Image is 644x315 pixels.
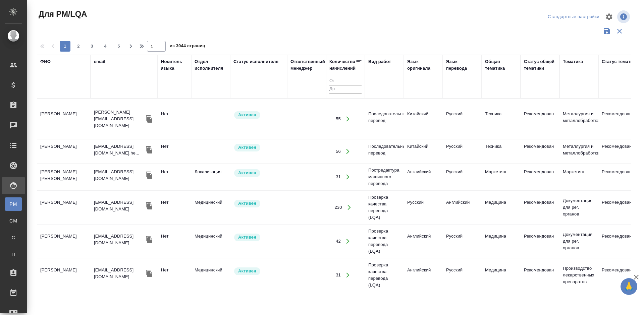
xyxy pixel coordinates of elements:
[37,107,91,131] td: [PERSON_NAME]
[341,268,355,282] button: Открыть работы
[40,58,51,65] div: ФИО
[113,41,124,52] button: 5
[37,230,91,253] td: [PERSON_NAME]
[191,196,230,219] td: Медицинский
[8,217,18,224] span: CM
[144,145,154,155] button: Скопировать
[365,258,404,292] td: Проверка качества перевода (LQA)
[329,58,356,72] div: Количество начислений
[238,170,256,176] p: Активен
[617,10,631,23] span: Посмотреть информацию
[37,140,91,163] td: [PERSON_NAME]
[342,201,356,214] button: Открыть работы
[407,58,439,72] div: Язык оригинала
[336,272,341,278] div: 31
[94,143,144,156] p: [EMAIL_ADDRESS][DOMAIN_NAME],he...
[334,204,342,211] div: 230
[94,58,105,65] div: email
[482,107,521,131] td: Техника
[404,263,443,287] td: Английский
[521,140,559,163] td: Рекомендован
[559,194,598,221] td: Документация для рег. органов
[8,201,18,207] span: PM
[600,25,613,38] button: Сохранить фильтры
[341,170,355,184] button: Открыть работы
[94,199,144,212] p: [EMAIL_ADDRESS][DOMAIN_NAME]
[443,165,482,189] td: Русский
[559,228,598,255] td: Документация для рег. органов
[144,170,154,180] button: Скопировать
[161,58,188,72] div: Носитель языка
[144,114,154,124] button: Скопировать
[521,107,559,131] td: Рекомендован
[336,238,341,245] div: 42
[482,263,521,287] td: Медицина
[87,41,97,52] button: 3
[233,111,284,120] div: Рядовой исполнитель: назначай с учетом рейтинга
[365,164,404,190] td: Постредактура машинного перевода
[521,263,559,287] td: Рекомендован
[482,140,521,163] td: Техника
[100,43,111,50] span: 4
[233,199,284,208] div: Рядовой исполнитель: назначай с учетом рейтинга
[404,140,443,163] td: Китайский
[521,165,559,189] td: Рекомендован
[144,268,154,278] button: Скопировать
[365,191,404,224] td: Проверка качества перевода (LQA)
[37,165,91,189] td: [PERSON_NAME] [PERSON_NAME]
[336,174,341,180] div: 31
[341,112,355,126] button: Открыть работы
[73,41,84,52] button: 2
[37,9,87,19] span: Для PM/LQA
[94,109,144,129] p: [PERSON_NAME][EMAIL_ADDRESS][DOMAIN_NAME]
[195,58,227,72] div: Отдел исполнителя
[559,107,598,131] td: Металлургия и металлобработка
[559,140,598,163] td: Металлургия и металлобработка
[621,278,637,295] button: 🙏
[365,107,404,131] td: Последовательный перевод
[482,165,521,189] td: Маркетинг
[5,231,22,244] a: С
[233,169,284,178] div: Рядовой исполнитель: назначай с учетом рейтинга
[73,43,84,50] span: 2
[8,251,18,258] span: П
[404,196,443,219] td: Русский
[443,230,482,253] td: Русский
[100,41,111,52] button: 4
[113,43,124,50] span: 5
[482,196,521,219] td: Медицина
[94,169,144,182] p: [EMAIL_ADDRESS][DOMAIN_NAME]
[170,42,205,52] span: из 3044 страниц
[329,77,362,85] input: От
[336,116,341,122] div: 55
[446,58,478,72] div: Язык перевода
[546,12,601,22] div: split button
[238,234,256,241] p: Активен
[601,9,617,25] span: Настроить таблицу
[563,58,583,65] div: Тематика
[158,196,191,219] td: Нет
[336,148,341,155] div: 56
[443,107,482,131] td: Русский
[158,230,191,253] td: Нет
[485,58,517,72] div: Общая тематика
[94,233,144,246] p: [EMAIL_ADDRESS][DOMAIN_NAME]
[238,268,256,274] p: Активен
[341,235,355,248] button: Открыть работы
[233,58,278,65] div: Статус исполнителя
[623,279,635,294] span: 🙏
[94,267,144,280] p: [EMAIL_ADDRESS][DOMAIN_NAME]
[365,225,404,258] td: Проверка качества перевода (LQA)
[37,263,91,287] td: [PERSON_NAME]
[158,263,191,287] td: Нет
[5,214,22,228] a: CM
[144,201,154,211] button: Скопировать
[191,230,230,253] td: Медицинский
[5,248,22,261] a: П
[524,58,556,72] div: Статус общей тематики
[521,230,559,253] td: Рекомендован
[158,107,191,131] td: Нет
[8,234,18,241] span: С
[443,196,482,219] td: Английский
[5,197,22,211] a: PM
